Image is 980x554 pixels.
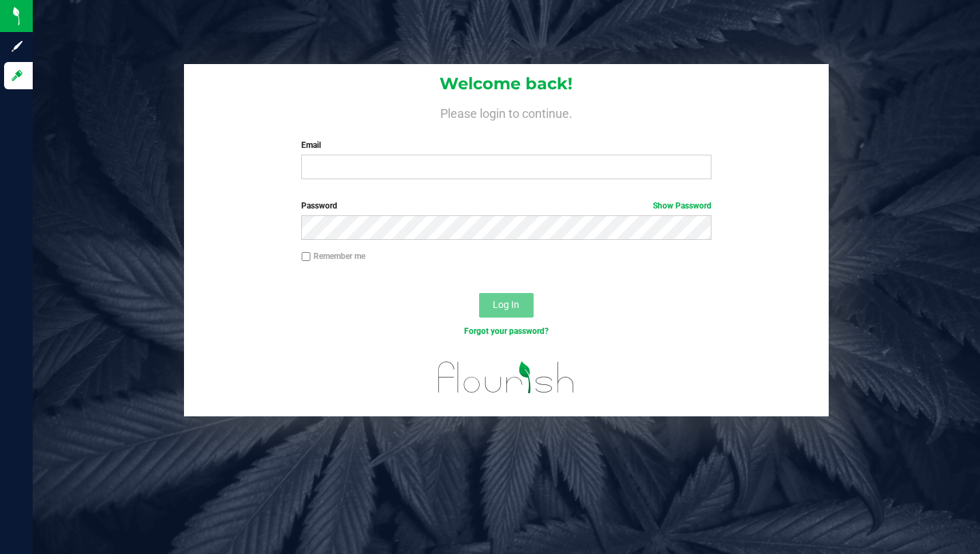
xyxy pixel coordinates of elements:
[301,201,337,211] span: Password
[184,75,829,93] h1: Welcome back!
[301,250,365,262] label: Remember me
[184,104,829,120] h4: Please login to continue.
[493,299,519,310] span: Log In
[301,252,311,262] input: Remember me
[426,352,587,403] img: flourish_logo.svg
[464,326,549,336] a: Forgot your password?
[10,69,24,82] inline-svg: Log in
[653,201,711,211] a: Show Password
[479,293,534,318] button: Log In
[301,139,711,151] label: Email
[10,40,24,53] inline-svg: Sign up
